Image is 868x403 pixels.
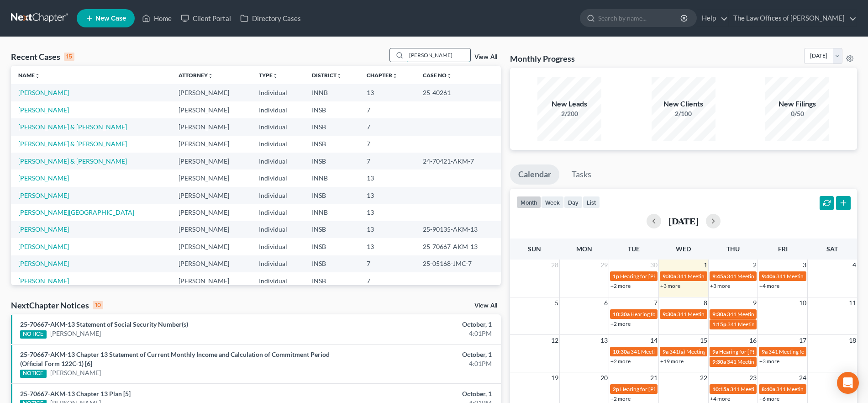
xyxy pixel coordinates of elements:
[600,335,609,346] span: 13
[848,335,857,346] span: 18
[171,238,252,255] td: [PERSON_NAME]
[759,358,779,365] a: +3 more
[305,136,359,153] td: INSB
[305,84,359,101] td: INNB
[768,348,851,355] span: 341 Meeting for [PERSON_NAME]
[669,348,758,355] span: 341(a) Meeting for [PERSON_NAME]
[759,282,779,289] a: +4 more
[677,273,759,280] span: 341 Meeting for [PERSON_NAME]
[179,72,213,79] a: Attorneyunfold_more
[712,348,718,355] span: 9a
[583,196,600,208] button: list
[305,255,359,272] td: INSB
[171,170,252,186] td: [PERSON_NAME]
[341,329,492,338] div: 4:01PM
[752,297,758,308] span: 9
[305,187,359,204] td: INSB
[765,109,829,118] div: 0/50
[93,301,103,309] div: 10
[18,260,69,267] a: [PERSON_NAME]
[798,297,807,308] span: 10
[537,99,601,109] div: New Leads
[171,136,252,153] td: [PERSON_NAME]
[703,297,708,308] span: 8
[18,208,134,216] a: [PERSON_NAME][GEOGRAPHIC_DATA]
[252,118,304,135] td: Individual
[564,196,583,208] button: day
[631,348,761,355] span: 341 Meeting for [PERSON_NAME] & [PERSON_NAME]
[598,10,682,27] input: Search by name...
[359,170,416,186] td: 13
[759,395,779,402] a: +6 more
[710,395,730,402] a: +4 more
[171,272,252,289] td: [PERSON_NAME]
[826,245,838,253] span: Sat
[537,109,601,118] div: 2/200
[416,221,501,238] td: 25-90135-AKM-13
[35,73,40,79] i: unfold_more
[359,255,416,272] td: 7
[778,245,788,253] span: Fri
[631,311,702,318] span: Hearing for [PERSON_NAME]
[20,320,188,328] a: 25-70667-AKM-13 Statement of Social Security Number(s)
[610,395,631,402] a: +2 more
[729,10,857,27] a: The Law Offices of [PERSON_NAME]
[748,335,758,346] span: 16
[50,368,101,377] a: [PERSON_NAME]
[699,372,708,383] span: 22
[748,372,758,383] span: 23
[727,358,809,365] span: 341 Meeting for [PERSON_NAME]
[613,348,630,355] span: 10:30a
[18,89,69,96] a: [PERSON_NAME]
[11,51,74,62] div: Recent Cases
[208,73,213,79] i: unfold_more
[563,164,600,185] a: Tasks
[305,221,359,238] td: INSB
[359,153,416,170] td: 7
[305,204,359,221] td: INNB
[359,272,416,289] td: 7
[510,53,575,64] h3: Monthly Progress
[341,320,492,329] div: October, 1
[649,335,658,346] span: 14
[341,389,492,398] div: October, 1
[554,297,559,308] span: 5
[305,101,359,118] td: INSB
[663,348,668,355] span: 9a
[252,204,304,221] td: Individual
[137,10,176,27] a: Home
[18,140,127,148] a: [PERSON_NAME] & [PERSON_NAME]
[18,225,69,233] a: [PERSON_NAME]
[663,273,676,280] span: 9:30a
[423,72,452,79] a: Case Nounfold_more
[613,273,619,280] span: 1p
[416,153,501,170] td: 24-70421-AKM-7
[620,386,691,392] span: Hearing for [PERSON_NAME]
[64,53,74,61] div: 15
[765,99,829,109] div: New Filings
[252,101,304,118] td: Individual
[416,255,501,272] td: 25-05168-JMC-7
[762,386,775,392] span: 8:40a
[252,272,304,289] td: Individual
[528,245,541,253] span: Sun
[653,297,658,308] span: 7
[712,386,729,392] span: 10:15a
[802,260,807,270] span: 3
[18,123,127,131] a: [PERSON_NAME] & [PERSON_NAME]
[18,157,127,165] a: [PERSON_NAME] & [PERSON_NAME]
[603,297,609,308] span: 6
[474,54,497,60] a: View All
[712,358,726,365] span: 9:30a
[171,221,252,238] td: [PERSON_NAME]
[359,204,416,221] td: 13
[852,260,857,270] span: 4
[171,84,252,101] td: [PERSON_NAME]
[416,238,501,255] td: 25-70667-AKM-13
[730,386,812,392] span: 341 Meeting for [PERSON_NAME]
[305,118,359,135] td: INSB
[20,330,47,339] div: NOTICE
[628,245,640,253] span: Tue
[359,136,416,153] td: 7
[613,386,619,392] span: 2p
